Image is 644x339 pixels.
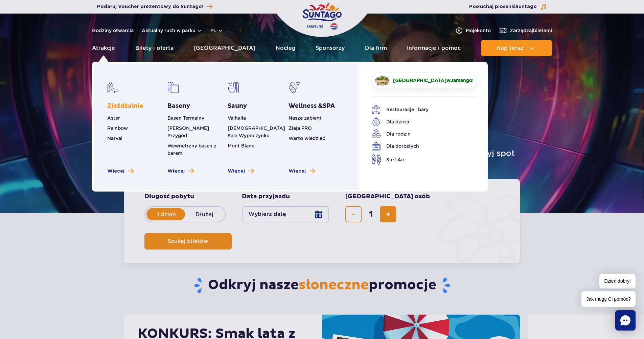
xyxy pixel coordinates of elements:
[371,105,467,114] a: Restauracje i bary
[455,26,491,35] a: Mojekonto
[371,141,467,151] a: Dla dorosłych
[466,27,491,34] span: Moje konto
[581,291,636,307] span: Jak mogę Ci pomóc?
[107,136,122,141] a: Narval
[289,168,315,175] a: Zobacz więcej Wellness & SPA
[210,27,223,34] button: pl
[107,102,143,110] a: Zjeżdżalnie
[228,168,254,175] a: Zobacz więcej saun
[107,125,128,131] a: Rainbow
[228,102,247,110] a: Sauny
[92,27,134,34] a: Godziny otwarcia
[276,40,296,56] a: Nocleg
[499,26,552,35] a: Zarządzajbiletami
[193,40,255,56] a: [GEOGRAPHIC_DATA]
[107,168,124,175] span: Więcej
[167,125,209,138] a: [PERSON_NAME] Przygód
[371,129,467,139] a: Dla rodzin
[167,115,204,121] a: Basen Termalny
[167,168,185,175] span: Więcej
[371,73,477,88] a: [GEOGRAPHIC_DATA]wJamango!
[615,310,636,331] div: Chat
[289,125,312,131] a: Ziaja PRO
[228,168,245,175] span: Więcej
[228,143,254,148] a: Mont Blanc
[316,40,345,56] a: Sponsorzy
[167,102,190,110] a: Baseny
[407,40,461,56] a: Informacje i pomoc
[510,27,552,34] span: Zarządzaj biletami
[289,115,321,121] a: Nasze zabiegi
[289,168,306,175] span: Więcej
[497,45,524,51] span: Kup teraz
[289,102,335,110] span: Wellness &
[228,125,285,138] a: [DEMOGRAPHIC_DATA] Sala Wypoczynku
[365,40,387,56] a: Dla firm
[228,115,246,121] a: Valhalla
[92,40,115,56] a: Atrakcje
[107,115,120,121] a: Aster
[393,77,474,84] span: w !
[481,40,552,56] button: Kup teraz
[371,154,467,165] a: Surf Air
[135,40,174,56] a: Bilety i oferta
[167,168,194,175] a: Zobacz więcej basenów
[393,78,446,83] span: [GEOGRAPHIC_DATA]
[599,274,636,288] span: Dzień dobry!
[289,102,335,110] a: Wellness &SPA
[371,117,467,126] a: Dla dzieci
[451,78,472,83] span: Jamango
[386,156,405,163] span: Surf Air
[142,28,202,33] button: Aktualny ruch w parku
[289,136,325,141] a: Warto wiedzieć
[323,102,335,110] span: SPA
[107,168,134,175] a: Zobacz więcej zjeżdżalni
[167,143,216,156] a: Wewnętrzny basen z barem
